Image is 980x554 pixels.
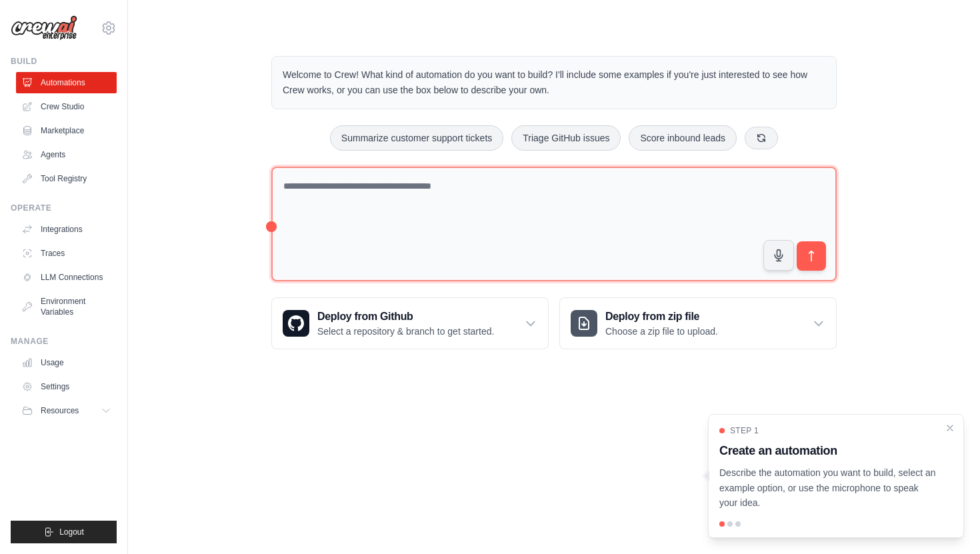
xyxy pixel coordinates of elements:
[16,376,117,397] a: Settings
[16,72,117,93] a: Automations
[16,267,117,288] a: LLM Connections
[913,490,980,554] iframe: Chat Widget
[719,465,937,511] p: Describe the automation you want to build, select an example option, or use the microphone to spe...
[16,352,117,373] a: Usage
[945,423,955,433] button: Close walkthrough
[16,243,117,264] a: Traces
[11,56,117,67] div: Build
[629,125,737,151] button: Score inbound leads
[16,219,117,240] a: Integrations
[11,521,117,543] button: Logout
[16,96,117,117] a: Crew Studio
[511,125,621,151] button: Triage GitHub issues
[330,125,503,151] button: Summarize customer support tickets
[59,527,84,537] span: Logout
[605,309,718,325] h3: Deploy from zip file
[719,441,937,460] h3: Create an automation
[11,203,117,213] div: Operate
[16,120,117,141] a: Marketplace
[11,15,77,41] img: Logo
[283,67,825,98] p: Welcome to Crew! What kind of automation do you want to build? I'll include some examples if you'...
[16,291,117,323] a: Environment Variables
[16,168,117,189] a: Tool Registry
[605,325,718,338] p: Choose a zip file to upload.
[730,425,759,436] span: Step 1
[11,336,117,347] div: Manage
[16,400,117,421] button: Resources
[913,490,980,554] div: Widget de chat
[317,325,494,338] p: Select a repository & branch to get started.
[41,405,79,416] span: Resources
[16,144,117,165] a: Agents
[317,309,494,325] h3: Deploy from Github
